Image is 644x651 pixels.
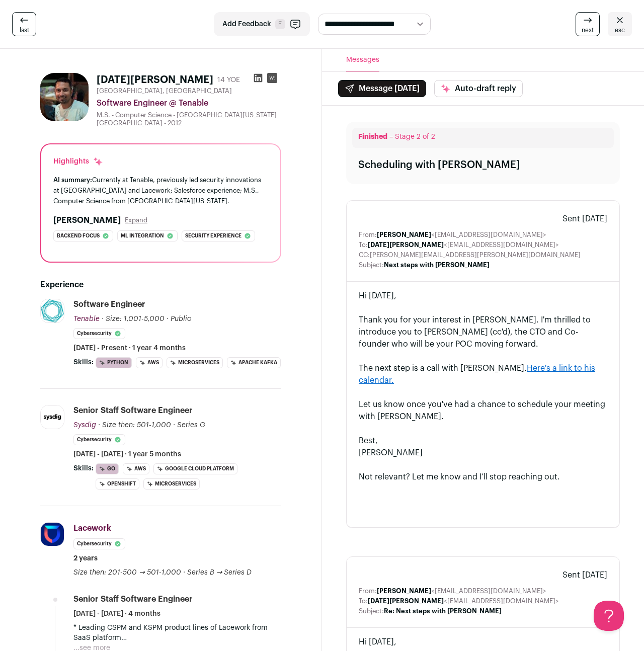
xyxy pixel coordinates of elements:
button: Auto-draft reply [434,80,523,97]
dt: From: [359,231,377,239]
a: esc [608,12,632,36]
div: Let us know once you've had a chance to schedule your meeting with [PERSON_NAME]. [359,398,607,423]
span: Finished [358,133,387,140]
li: Cybersecurity [73,538,125,549]
img: 039d507a78852b3fa745c49f93e8587404927bceaf8128b45615138fad802a54.jpg [41,299,64,322]
span: Series G [177,422,205,429]
span: Security experience [185,231,242,241]
span: Ml integration [121,231,164,241]
span: Tenable [73,315,100,322]
h2: [PERSON_NAME] [53,214,121,226]
img: 39a29334dcd89192f7a3600d05b5c01c2f3044a7fb44a0f5e36ad77de6e4318e.jpg [41,405,64,429]
span: AI summary: [53,177,92,183]
button: Message [DATE] [338,80,426,97]
li: OpenShift [96,478,139,490]
span: Lacework [73,524,111,532]
div: Hi [DATE], [359,290,607,302]
span: Backend focus [57,231,100,241]
span: F [275,19,285,29]
h2: Experience [40,279,281,291]
div: Thank you for your interest in [PERSON_NAME]. I'm thrilled to introduce you to [PERSON_NAME] (cc'... [359,314,607,350]
span: · Size then: 501-1,000 [98,422,171,429]
span: Series B → Series D [187,569,252,576]
dt: From: [359,587,377,595]
div: Senior Staff Software Engineer [73,594,193,605]
li: AWS [136,357,163,368]
div: Not relevant? Let me know and I’ll stop reaching out. [359,471,607,483]
div: Currently at Tenable, previously led security innovations at [GEOGRAPHIC_DATA] and Lacework; Sale... [53,175,268,206]
span: 2 years [73,553,98,563]
span: Skills: [73,463,94,473]
dd: [PERSON_NAME][EMAIL_ADDRESS][PERSON_NAME][DOMAIN_NAME] [370,251,581,259]
span: next [582,26,594,34]
dt: Subject: [359,261,384,269]
div: Highlights [53,156,103,167]
b: [DATE][PERSON_NAME] [368,241,444,248]
dd: <[EMAIL_ADDRESS][DOMAIN_NAME]> [368,241,559,249]
p: * Leading CSPM and KSPM product lines of Lacework from SaaS platform [73,623,281,643]
dt: To: [359,241,368,249]
iframe: Help Scout Beacon - Open [594,601,624,631]
dt: Subject: [359,607,384,615]
div: 14 YOE [217,75,240,85]
div: The next step is a call with [PERSON_NAME]. [359,362,607,386]
span: · Size: 1,001-5,000 [102,315,165,322]
button: Messages [346,49,379,71]
li: Go [96,463,119,474]
div: M.S. - Computer Science - [GEOGRAPHIC_DATA][US_STATE] [GEOGRAPHIC_DATA] - 2012 [97,111,281,127]
a: last [12,12,36,36]
span: [DATE] - [DATE] · 4 months [73,609,160,619]
li: Google Cloud Platform [153,463,237,474]
div: Senior Staff Software Engineer [73,405,193,416]
dd: <[EMAIL_ADDRESS][DOMAIN_NAME]> [368,597,559,605]
div: Scheduling with [PERSON_NAME] [358,158,520,172]
div: Software Engineer [73,299,145,310]
span: Sent [DATE] [562,569,607,581]
span: Skills: [73,357,94,367]
li: AWS [123,463,149,474]
li: Python [96,357,132,368]
b: Re: Next steps with [PERSON_NAME] [384,608,502,614]
h1: [DATE][PERSON_NAME] [97,73,213,87]
span: esc [615,26,625,34]
button: Expand [125,216,147,224]
span: · [173,420,175,430]
dt: CC: [359,251,370,259]
li: Apache Kafka [227,357,281,368]
b: Next steps with [PERSON_NAME] [384,262,490,268]
span: last [20,26,29,34]
span: Sent [DATE] [562,213,607,225]
span: [DATE] - Present · 1 year 4 months [73,343,186,353]
span: · [183,567,185,578]
span: · [167,314,169,324]
div: Software Engineer @ Tenable [97,97,281,109]
span: Add Feedback [222,19,271,29]
span: – [389,133,393,140]
div: [PERSON_NAME] [359,447,607,459]
a: next [576,12,600,36]
li: Microservices [143,478,200,490]
li: Microservices [167,357,223,368]
li: Cybersecurity [73,328,125,339]
div: Best, [359,435,607,447]
span: Sysdig [73,422,96,429]
b: [DATE][PERSON_NAME] [368,598,444,604]
li: Cybersecurity [73,434,125,445]
b: [PERSON_NAME] [377,231,431,238]
span: Stage 2 of 2 [395,133,435,140]
span: [DATE] - [DATE] · 1 year 5 months [73,449,181,459]
span: Size then: 201-500 → 501-1,000 [73,569,181,576]
button: Add Feedback F [214,12,310,36]
div: Hi [DATE], [359,636,607,648]
dd: <[EMAIL_ADDRESS][DOMAIN_NAME]> [377,231,546,239]
img: bb80512c17c709f8af28756ae1d98a7379ba0cdb4f1a1584ad335516cf78a66b.jpg [41,523,64,546]
dd: <[EMAIL_ADDRESS][DOMAIN_NAME]> [377,587,546,595]
span: [GEOGRAPHIC_DATA], [GEOGRAPHIC_DATA] [97,87,232,95]
dt: To: [359,597,368,605]
img: f234526c1225d4f0e3fbc8711886b1047ed6a7449971770e647ebc2d1e7979b5 [40,73,89,121]
b: [PERSON_NAME] [377,588,431,594]
span: Public [171,315,191,322]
